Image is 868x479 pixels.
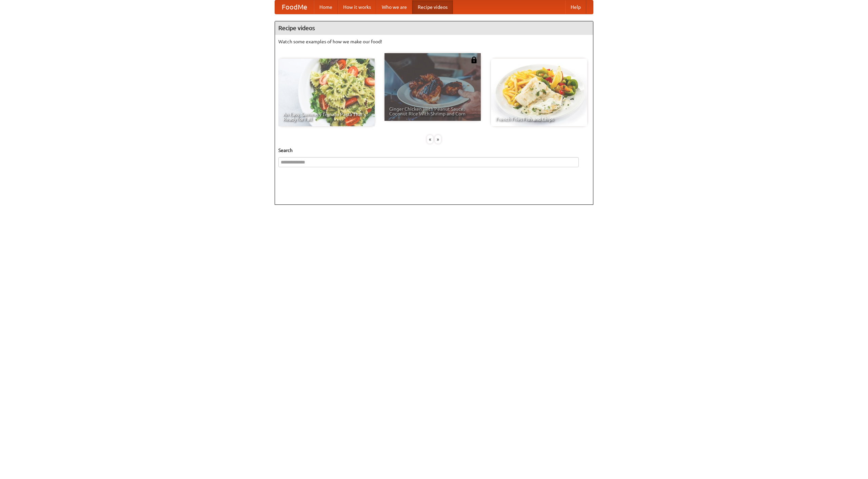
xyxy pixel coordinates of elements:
[283,112,370,122] span: An Easy, Summery Tomato Pasta That's Ready for Fall
[412,0,453,14] a: Recipe videos
[435,135,441,144] div: »
[338,0,376,14] a: How it works
[565,0,586,14] a: Help
[471,57,477,63] img: 483408.png
[278,59,375,126] a: An Easy, Summery Tomato Pasta That's Ready for Fall
[275,0,314,14] a: FoodMe
[275,21,593,35] h4: Recipe videos
[376,0,412,14] a: Who we are
[427,135,433,144] div: «
[491,59,587,126] a: French Fries Fish and Chips
[496,117,583,122] span: French Fries Fish and Chips
[314,0,338,14] a: Home
[278,38,590,45] p: Watch some examples of how we make our food!
[278,147,590,154] h5: Search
